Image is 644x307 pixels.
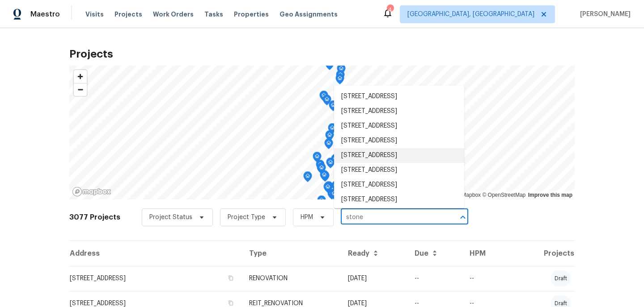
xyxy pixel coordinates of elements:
[334,148,464,163] li: [STREET_ADDRESS]
[69,213,120,222] h2: 3077 Projects
[457,211,469,224] button: Close
[334,178,464,192] li: [STREET_ADDRESS]
[153,10,194,19] span: Work Orders
[72,187,111,197] a: Mapbox homepage
[341,211,443,224] input: Search projects
[334,207,464,222] li: [STREET_ADDRESS]
[204,11,223,17] span: Tasks
[341,266,407,291] td: [DATE]
[69,241,242,266] th: Address
[335,74,344,87] div: Map marker
[387,5,393,14] div: 4
[242,266,341,291] td: RENOVATION
[334,89,464,104] li: [STREET_ADDRESS]
[507,241,575,266] th: Projects
[325,130,334,144] div: Map marker
[69,50,575,58] h2: Projects
[74,70,87,83] button: Zoom in
[228,213,265,222] span: Project Type
[334,119,464,133] li: [STREET_ADDRESS]
[69,266,242,291] td: [STREET_ADDRESS]
[331,181,340,195] div: Map marker
[30,10,60,19] span: Maestro
[149,213,192,222] span: Project Status
[551,270,571,286] div: draft
[334,133,464,148] li: [STREET_ADDRESS]
[462,241,507,266] th: HPM
[330,189,339,203] div: Map marker
[328,123,337,137] div: Map marker
[227,299,235,307] button: Copy Address
[334,163,464,178] li: [STREET_ADDRESS]
[407,10,534,19] span: [GEOGRAPHIC_DATA], [GEOGRAPHIC_DATA]
[325,59,334,73] div: Map marker
[303,171,312,185] div: Map marker
[331,154,340,168] div: Map marker
[317,195,326,209] div: Map marker
[323,182,332,196] div: Map marker
[114,10,142,19] span: Projects
[334,104,464,119] li: [STREET_ADDRESS]
[242,241,341,266] th: Type
[280,10,338,19] span: Geo Assignments
[462,266,507,291] td: --
[301,213,313,222] span: HPM
[326,158,335,171] div: Map marker
[313,152,322,166] div: Map marker
[324,138,333,152] div: Map marker
[327,189,336,203] div: Map marker
[319,91,328,104] div: Map marker
[322,95,331,108] div: Map marker
[528,192,572,198] a: Improve this map
[227,274,235,282] button: Copy Address
[329,100,338,114] div: Map marker
[407,241,463,266] th: Due
[336,70,345,84] div: Map marker
[317,163,326,177] div: Map marker
[334,192,464,207] li: [STREET_ADDRESS]
[69,66,575,199] canvas: Map
[316,160,325,174] div: Map marker
[74,83,87,96] button: Zoom out
[482,192,525,198] a: OpenStreetMap
[341,241,407,266] th: Ready
[456,192,481,198] a: Mapbox
[317,163,326,177] div: Map marker
[407,266,463,291] td: --
[576,10,631,19] span: [PERSON_NAME]
[320,170,329,184] div: Map marker
[234,10,269,19] span: Properties
[85,10,104,19] span: Visits
[74,83,87,96] span: Zoom out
